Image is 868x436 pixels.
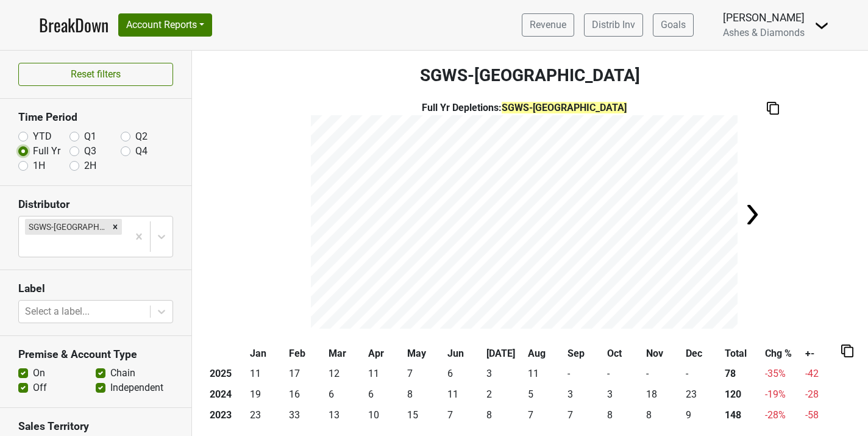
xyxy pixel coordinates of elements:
[643,364,683,385] td: -
[247,405,286,426] td: 23
[564,405,604,426] td: 7
[762,405,802,426] td: -28 %
[207,405,247,426] th: 2023
[722,343,762,364] th: Total
[18,420,173,433] h3: Sales Territory
[722,384,762,405] th: 120
[84,159,96,173] label: 2H
[762,343,802,364] th: Chg %
[767,102,779,115] img: Copy to clipboard
[325,384,365,405] td: 6
[33,159,45,173] label: 1H
[762,384,802,405] td: -19 %
[18,111,173,124] h3: Time Period
[405,405,444,426] td: 15
[207,384,247,405] th: 2024
[325,343,365,364] th: Mar
[525,384,564,405] td: 5
[311,101,738,115] div: Full Yr Depletions :
[365,405,404,426] td: 10
[483,364,525,385] td: 3
[18,348,173,361] h3: Premise & Account Type
[444,364,484,385] td: 6
[722,405,762,426] th: 148
[18,198,173,211] h3: Distributor
[564,384,604,405] td: 3
[325,405,365,426] td: 13
[444,343,484,364] th: Jun
[108,219,122,235] div: Remove SGWS-FL
[802,364,841,385] td: -42
[802,343,841,364] th: +-
[33,144,60,159] label: Full Yr
[643,343,683,364] th: Nov
[84,129,96,144] label: Q1
[207,364,247,385] th: 2025
[286,405,326,426] td: 33
[522,13,574,37] a: Revenue
[247,364,286,385] td: 11
[444,405,484,426] td: 7
[483,384,525,405] td: 2
[110,381,163,395] label: Independent
[365,343,404,364] th: Apr
[683,405,722,426] td: 9
[604,343,643,364] th: Oct
[564,364,604,385] td: -
[18,282,173,295] h3: Label
[841,345,853,357] img: Copy to clipboard
[33,381,47,395] label: Off
[604,364,643,385] td: -
[325,364,365,385] td: 12
[722,364,762,385] th: 78
[802,405,841,426] td: -58
[84,144,96,159] label: Q3
[683,343,722,364] th: Dec
[247,343,286,364] th: Jan
[405,364,444,385] td: 7
[39,12,108,38] a: BreakDown
[135,129,148,144] label: Q2
[444,384,484,405] td: 11
[483,343,525,364] th: [DATE]
[192,65,868,86] h3: SGWS-[GEOGRAPHIC_DATA]
[118,13,212,37] button: Account Reports
[653,13,694,37] a: Goals
[18,63,173,86] button: Reset filters
[502,102,627,113] span: SGWS-[GEOGRAPHIC_DATA]
[286,364,326,385] td: 17
[643,384,683,405] td: 18
[405,384,444,405] td: 8
[33,129,52,144] label: YTD
[247,384,286,405] td: 19
[286,384,326,405] td: 16
[762,364,802,385] td: -35 %
[135,144,148,159] label: Q4
[643,405,683,426] td: 8
[25,219,108,235] div: SGWS-[GEOGRAPHIC_DATA]
[723,27,805,38] span: Ashes & Diamonds
[365,384,404,405] td: 6
[802,384,841,405] td: -28
[286,343,326,364] th: Feb
[110,366,135,381] label: Chain
[683,364,722,385] td: -
[584,13,643,37] a: Distrib Inv
[525,364,564,385] td: 11
[604,405,643,426] td: 8
[525,405,564,426] td: 7
[564,343,604,364] th: Sep
[483,405,525,426] td: 8
[740,202,764,227] img: Arrow right
[814,18,829,33] img: Dropdown Menu
[33,366,45,381] label: On
[683,384,722,405] td: 23
[604,384,643,405] td: 3
[525,343,564,364] th: Aug
[405,343,444,364] th: May
[723,10,805,26] div: [PERSON_NAME]
[365,364,404,385] td: 11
